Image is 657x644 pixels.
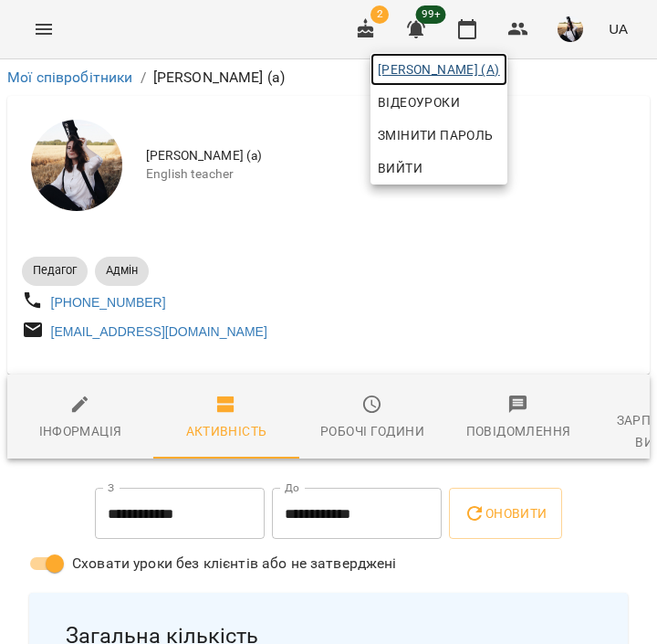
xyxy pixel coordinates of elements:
[370,152,507,185] button: Вийти
[378,157,422,179] span: Вийти
[378,58,500,80] span: [PERSON_NAME] (а)
[378,124,500,146] span: Змінити пароль
[370,86,467,119] a: Відеоуроки
[378,91,460,113] span: Відеоуроки
[370,119,507,152] a: Змінити пароль
[370,53,507,86] a: [PERSON_NAME] (а)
